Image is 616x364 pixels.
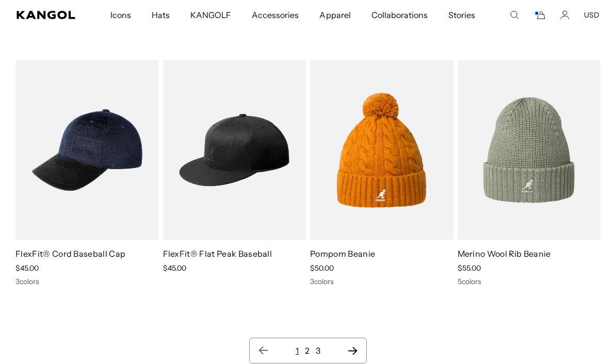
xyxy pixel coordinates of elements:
[458,60,601,240] img: Merino Wool Rib Beanie
[458,249,551,259] a: Merino Wool Rib Beanie
[310,60,453,240] img: Pompom Beanie
[15,277,159,286] div: 3 colors
[15,249,125,259] a: FlexFit® Cord Baseball Cap
[163,263,186,273] span: $45.00
[510,10,519,20] summary: Search here
[584,10,599,20] button: USD
[15,263,39,273] span: $45.00
[347,345,358,356] a: Next page
[163,249,272,259] a: FlexFit® Flat Peak Baseball
[560,10,570,20] a: Account
[458,263,481,273] span: $55.00
[533,10,546,20] button: Cart
[15,60,159,240] img: FlexFit® Cord Baseball Cap
[249,338,367,363] nav: Pagination
[310,263,334,273] span: $50.00
[305,345,310,356] a: 2 page
[316,345,320,356] a: 3 page
[296,345,299,356] a: 1 page
[17,11,76,19] a: Kangol
[458,277,601,286] div: 5 colors
[310,277,453,286] div: 3 colors
[310,249,375,259] a: Pompom Beanie
[163,60,306,240] img: FlexFit® Flat Peak Baseball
